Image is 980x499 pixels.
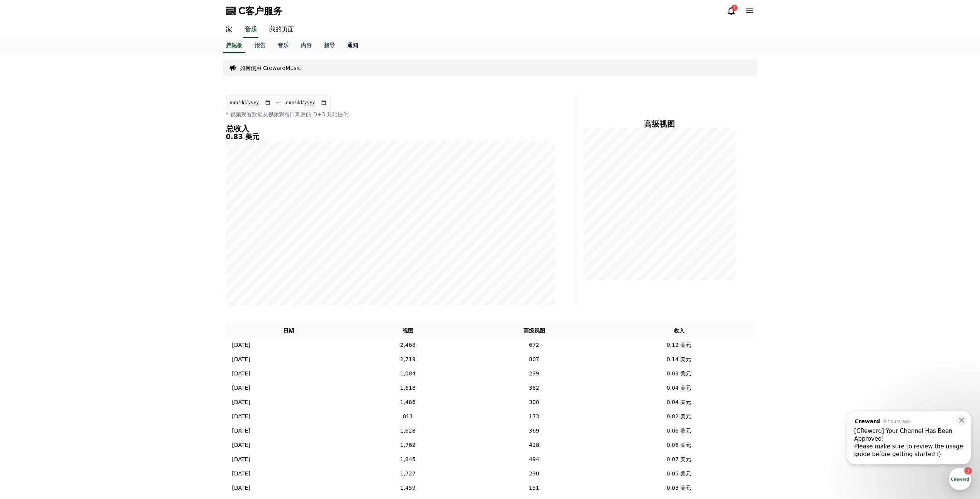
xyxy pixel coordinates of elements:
a: C客户服务 [226,5,282,17]
span: Home [20,256,33,263]
td: 0.05 美元 [603,467,754,481]
a: 指导 [318,38,341,53]
td: 418 [465,438,603,452]
td: 807 [465,352,603,367]
td: 230 [465,467,603,481]
td: 1,727 [351,467,464,481]
td: 494 [465,452,603,467]
td: 300 [465,395,603,409]
th: 收入 [603,324,754,338]
span: Settings [114,256,133,263]
a: 报告 [248,38,272,53]
p: [DATE] [232,355,250,363]
font: 报告 [255,42,265,48]
td: 0.04 美元 [603,395,754,409]
font: 通知 [347,42,358,48]
h4: 高级视图 [583,120,736,128]
font: 内容 [301,42,312,48]
td: 0.06 美元 [603,438,754,452]
div: 1 [731,5,737,11]
td: 2,719 [351,352,464,367]
p: [DATE] [232,412,250,421]
a: 我的页面 [263,22,300,38]
a: 内容 [295,38,318,53]
a: 如何使用 CrewardMusic [240,64,301,72]
td: 0.06 美元 [603,424,754,438]
h5: 0.83 美元 [226,133,555,141]
a: 挡泥板 [223,38,245,53]
h4: 总收入 [226,124,555,133]
td: 1,845 [351,452,464,467]
td: 0.14 美元 [603,352,754,367]
a: 家 [220,22,238,38]
td: 0.03 美元 [603,481,754,495]
font: 指导 [324,42,335,48]
p: [DATE] [232,384,250,392]
p: [DATE] [232,470,250,478]
p: * 视频观看数据从视频观看日期后的 D+3 开始提供。 [226,110,555,118]
span: 1 [78,244,81,251]
td: 151 [465,481,603,495]
td: 382 [465,381,603,395]
span: Messages [64,257,87,263]
p: [DATE] [232,441,250,449]
td: 672 [465,338,603,352]
a: 通知 [341,38,364,53]
td: 173 [465,409,603,424]
td: 369 [465,424,603,438]
td: 1,459 [351,481,464,495]
td: 239 [465,367,603,381]
span: C客户服务 [238,5,282,17]
a: 1 [727,6,736,15]
a: 音乐 [272,38,295,53]
font: 挡泥板 [226,42,242,48]
td: 1,486 [351,395,464,409]
th: 高级视图 [465,324,603,338]
p: [DATE] [232,370,250,378]
td: 0.07 美元 [603,452,754,467]
a: 1Messages [51,245,100,264]
td: 1,084 [351,367,464,381]
p: [DATE] [232,341,250,349]
td: 1,762 [351,438,464,452]
td: 0.04 美元 [603,381,754,395]
td: 2,468 [351,338,464,352]
font: 音乐 [278,42,289,48]
p: ~ [276,98,281,107]
td: 0.03 美元 [603,367,754,381]
a: Settings [100,245,148,264]
a: 音乐 [243,22,258,38]
p: [DATE] [232,484,250,492]
td: 811 [351,409,464,424]
td: 1,628 [351,424,464,438]
a: Home [2,245,51,264]
td: 0.02 美元 [603,409,754,424]
p: [DATE] [232,398,250,406]
th: 视图 [351,324,464,338]
th: 日期 [226,324,351,338]
p: [DATE] [232,455,250,463]
td: 1,618 [351,381,464,395]
p: [DATE] [232,427,250,435]
td: 0.12 美元 [603,338,754,352]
